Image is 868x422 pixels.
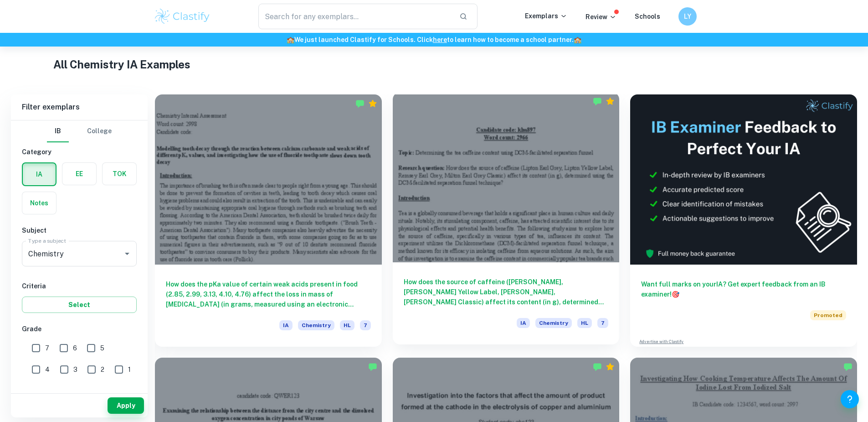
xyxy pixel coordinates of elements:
[103,163,136,185] button: TOK
[606,97,615,106] div: Premium
[108,397,144,414] button: Apply
[258,4,452,29] input: Search for any exemplars...
[597,318,608,328] span: 7
[28,237,66,245] label: Type a subject
[368,99,377,108] div: Premium
[22,281,137,291] h6: Criteria
[298,320,334,330] span: Chemistry
[62,163,96,185] button: EE
[47,120,69,142] button: IB
[355,99,365,108] img: Marked
[630,94,857,347] a: Want full marks on yourIA? Get expert feedback from an IB examiner!PromotedAdvertise with Clastify
[517,318,530,328] span: IA
[279,320,293,330] span: IA
[593,362,602,371] img: Marked
[22,192,56,214] button: Notes
[641,279,846,299] h6: Want full marks on your IA ? Get expert feedback from an IB examiner!
[635,13,660,20] a: Schools
[672,291,679,298] span: 🎯
[11,94,148,120] h6: Filter exemplars
[101,365,104,375] span: 2
[368,362,377,371] img: Marked
[433,36,447,43] a: here
[639,339,683,345] a: Advertise with Clastify
[682,11,693,21] h6: LY
[155,94,382,347] a: How does the pKa value of certain weak acids present in food (2.85, 2.99, 3.13, 4.10, 4.76) affec...
[678,7,697,26] button: LY
[45,365,50,375] span: 4
[47,120,112,142] div: Filter type choice
[843,362,853,371] img: Marked
[574,36,581,43] span: 🏫
[100,343,104,353] span: 5
[73,343,77,353] span: 6
[2,35,866,45] h6: We just launched Clastify for Schools. Click to learn how to become a school partner.
[630,94,857,265] img: Thumbnail
[128,365,131,375] span: 1
[525,11,567,21] p: Exemplars
[22,297,137,313] button: Select
[73,365,77,375] span: 3
[87,120,112,142] button: College
[22,147,137,157] h6: Category
[393,94,620,347] a: How does the source of caffeine ([PERSON_NAME], [PERSON_NAME] Yellow Label, [PERSON_NAME], [PERSO...
[287,36,294,43] span: 🏫
[606,362,615,371] div: Premium
[841,390,859,408] button: Help and Feedback
[22,390,137,400] h6: Level
[577,318,592,328] span: HL
[22,324,137,334] h6: Grade
[586,12,616,22] p: Review
[45,343,49,353] span: 7
[154,7,211,26] img: Clastify logo
[340,320,354,330] span: HL
[360,320,371,330] span: 7
[166,279,371,309] h6: How does the pKa value of certain weak acids present in food (2.85, 2.99, 3.13, 4.10, 4.76) affec...
[53,56,815,73] h1: All Chemistry IA Examples
[404,277,609,307] h6: How does the source of caffeine ([PERSON_NAME], [PERSON_NAME] Yellow Label, [PERSON_NAME], [PERSO...
[810,310,846,320] span: Promoted
[23,163,56,185] button: IA
[22,225,137,235] h6: Subject
[535,318,572,328] span: Chemistry
[593,97,602,106] img: Marked
[121,247,134,260] button: Open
